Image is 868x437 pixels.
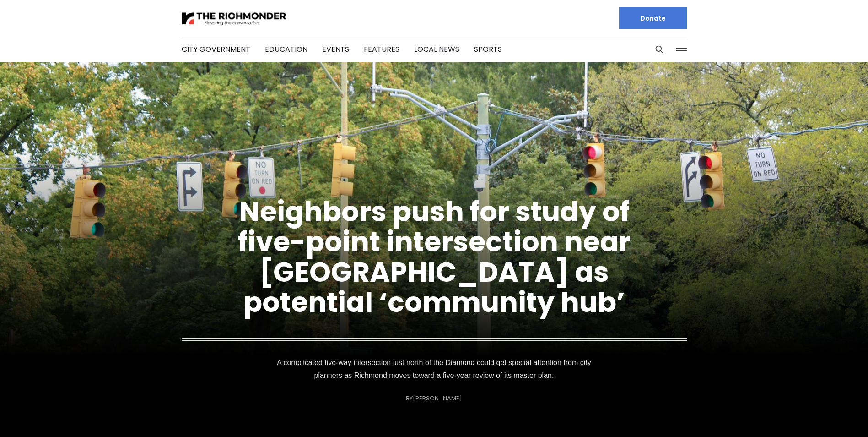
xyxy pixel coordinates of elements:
[364,44,399,55] a: Features
[619,7,687,29] a: Donate
[652,43,666,56] button: Search this site
[182,11,287,27] img: The Richmonder
[791,392,868,437] iframe: portal-trigger
[271,356,597,382] p: A complicated five-way intersection just north of the Diamond could get special attention from ci...
[265,44,307,55] a: Education
[238,192,631,322] a: Neighbors push for study of five-point intersection near [GEOGRAPHIC_DATA] as potential ‘communit...
[406,395,462,402] div: By
[182,44,250,55] a: City Government
[322,44,349,55] a: Events
[474,44,502,55] a: Sports
[414,44,459,55] a: Local News
[413,394,462,403] a: [PERSON_NAME]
